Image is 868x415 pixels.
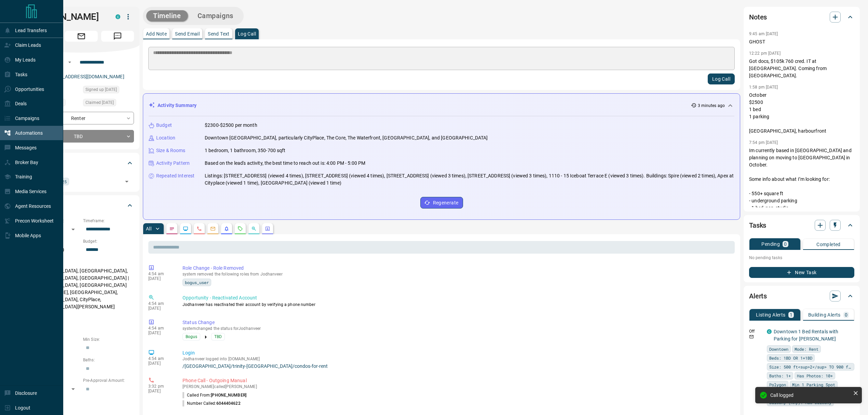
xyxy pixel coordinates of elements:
div: Wed Jul 16 2025 [83,86,134,95]
p: [PERSON_NAME] called [PERSON_NAME] [182,384,732,389]
div: Tasks [749,217,854,233]
p: Called From: [182,392,246,398]
div: Activity Summary3 minutes ago [149,99,734,112]
svg: Calls [196,226,202,231]
p: Send Email [175,31,200,36]
p: Building Alerts [808,312,841,317]
span: Has Photos: 10+ [797,372,833,379]
p: Downtown [GEOGRAPHIC_DATA], particularly CityPlace, The Core, The Waterfront, [GEOGRAPHIC_DATA], ... [205,134,488,142]
p: Got docs, $105k 760 cred. IT at [GEOGRAPHIC_DATA]. Coming from [GEOGRAPHIC_DATA]. [749,58,854,79]
div: condos.ca [767,329,772,334]
div: Criteria [29,197,134,214]
p: Add Note [146,31,167,36]
p: Areas Searched: [29,259,134,265]
p: [DATE] [148,306,172,311]
p: Motivation: [29,316,134,322]
button: New Task [749,267,854,278]
p: Send Text [208,31,230,36]
button: Campaigns [191,10,240,22]
button: Regenerate [420,197,463,209]
h2: Notes [749,12,767,23]
span: [PHONE_NUMBER] [211,393,246,398]
span: Message [101,31,134,42]
p: 12:22 pm [DATE] [749,51,781,56]
h1: [PERSON_NAME] [29,11,105,22]
p: Log Call [238,31,256,36]
p: No pending tasks [749,253,854,263]
p: [DATE] [148,389,172,393]
p: All [146,226,151,231]
p: 4:54 am [148,271,172,276]
p: system removed the following roles from Jodhanveer [182,272,732,277]
p: 1:58 pm [DATE] [749,85,778,90]
svg: Agent Actions [265,226,270,231]
a: /[GEOGRAPHIC_DATA]/trinity-[GEOGRAPHIC_DATA]/condos-for-rent [182,363,732,369]
div: Call logged [770,392,850,398]
p: 1 [790,312,792,317]
svg: Lead Browsing Activity [183,226,188,231]
svg: Requests [238,226,243,231]
p: Min Size: [83,336,134,343]
textarea: To enrich screen reader interactions, please activate Accessibility in Grammarly extension settings [153,50,730,67]
div: Alerts [749,288,854,304]
button: Open [122,177,132,186]
p: 0 [784,242,787,246]
span: Size: 500 ft<sup>2</sup> TO 900 ft<sup>2</sup> [769,363,852,370]
p: Jodhanveer has reactivated their account by verifying a phone number [182,302,732,308]
p: 4:54 am [148,326,172,331]
p: GHOST [749,38,854,45]
p: Budget [156,122,172,129]
span: Min 1 Parking Spot [792,381,835,388]
span: 6044404622 [216,401,241,406]
p: Based on the lead's activity, the best time to reach out is: 4:00 PM - 5:00 PM [205,160,365,167]
svg: Emails [210,226,216,231]
p: Pending [761,242,780,246]
span: Mode: Rent [795,346,818,352]
p: [DATE] [148,331,172,335]
div: condos.ca [116,14,120,19]
div: Wed Jul 16 2025 [83,99,134,108]
p: Jodhanveer logged into [DOMAIN_NAME] [182,357,732,361]
p: Listing Alerts [756,312,786,317]
p: Budget: [83,238,134,244]
p: October $2500 1 bed 1 parking [GEOGRAPHIC_DATA], harbourfront [749,92,854,135]
p: Number Called: [182,400,241,406]
p: 4:54 am [148,301,172,306]
p: Credit Score: [29,398,134,404]
span: Email [65,31,98,42]
button: Open [66,58,74,66]
p: 0 [845,312,847,317]
p: 7:54 pm [DATE] [749,140,778,145]
p: Location [156,134,175,142]
p: [DATE] [148,361,172,366]
span: Bogus [186,333,197,340]
p: 1 bedroom, 1 bathroom, 350-700 sqft [205,147,286,154]
p: 3:32 pm [148,384,172,389]
p: Timeframe: [83,218,134,224]
div: TBD [29,130,134,143]
a: [EMAIL_ADDRESS][DOMAIN_NAME] [47,74,124,79]
p: Off [749,328,763,334]
span: bogus_user [185,279,209,286]
span: Baths: 1+ [769,372,791,379]
svg: Email [749,334,754,339]
span: Downtown [769,346,788,352]
p: Repeated Interest [156,172,194,179]
div: Notes [749,9,854,25]
p: 9:45 am [DATE] [749,31,778,36]
svg: Notes [169,226,175,231]
button: Log Call [708,73,735,84]
span: Claimed [DATE] [85,99,114,106]
svg: Listing Alerts [224,226,229,231]
p: Activity Summary [158,102,196,109]
p: Listings: [STREET_ADDRESS] (viewed 4 times), [STREET_ADDRESS] (viewed 4 times), [STREET_ADDRESS] ... [205,172,734,187]
p: Pre-Approval Amount: [83,377,134,384]
p: [DATE] [148,276,172,281]
p: Activity Pattern [156,160,190,167]
p: [GEOGRAPHIC_DATA], [GEOGRAPHIC_DATA], [GEOGRAPHIC_DATA], [GEOGRAPHIC_DATA] | [GEOGRAPHIC_DATA], [... [29,265,134,312]
svg: Opportunities [251,226,257,231]
span: Signed up [DATE] [85,86,117,93]
p: 3 minutes ago [698,103,725,109]
span: TBD [214,333,222,340]
p: Size & Rooms [156,147,186,154]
